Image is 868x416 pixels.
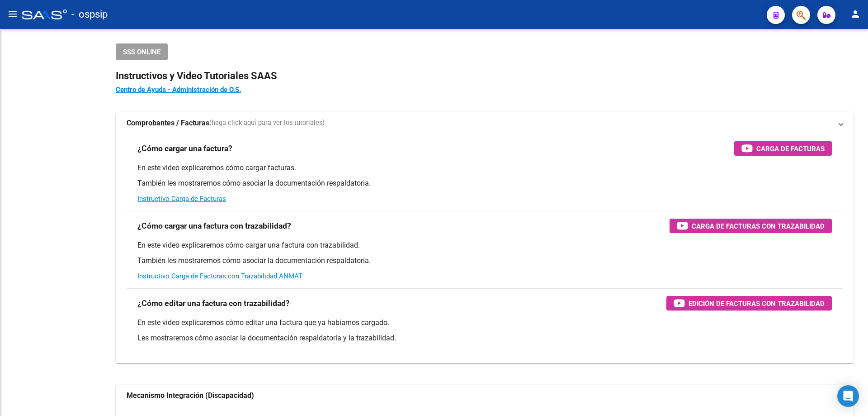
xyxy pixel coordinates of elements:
div: Open Intercom Messenger [837,385,859,407]
button: SSS ONLINE [116,43,168,60]
p: También les mostraremos cómo asociar la documentación respaldatoria. [137,256,832,266]
a: Centro de Ayuda - Administración de O.S. [116,86,241,94]
h3: ¿Cómo editar una factura con trazabilidad? [137,297,290,310]
button: Carga de Facturas [734,141,832,156]
p: En este video explicaremos cómo editar una factura que ya habíamos cargado. [137,318,832,328]
mat-icon: menu [7,9,18,19]
a: Instructivo Carga de Facturas con Trazabilidad ANMAT [137,272,302,280]
span: - ospsip [71,5,108,24]
h3: ¿Cómo cargar una factura? [137,142,232,155]
span: Carga de Facturas con Trazabilidad [692,220,825,232]
strong: Comprobantes / Facturas [127,118,209,128]
span: Carga de Facturas [756,143,825,154]
span: Edición de Facturas con Trazabilidad [689,298,825,309]
p: También les mostraremos cómo asociar la documentación respaldatoria. [137,178,832,188]
button: Carga de Facturas con Trazabilidad [670,219,832,233]
a: Instructivo Carga de Facturas [137,195,226,203]
mat-icon: person [850,9,861,19]
p: Les mostraremos cómo asociar la documentación respaldatoria y la trazabilidad. [137,333,832,343]
div: Comprobantes / Facturas(haga click aquí para ver los tutoriales) [116,134,854,363]
mat-expansion-panel-header: Mecanismo Integración (Discapacidad) [116,385,854,406]
p: En este video explicaremos cómo cargar una factura con trazabilidad. [137,240,832,250]
span: SSS ONLINE [123,48,160,56]
span: (haga click aquí para ver los tutoriales) [209,118,325,128]
mat-expansion-panel-header: Comprobantes / Facturas(haga click aquí para ver los tutoriales) [116,112,854,134]
strong: Mecanismo Integración (Discapacidad) [127,391,254,401]
button: Edición de Facturas con Trazabilidad [666,296,832,311]
h3: ¿Cómo cargar una factura con trazabilidad? [137,220,291,232]
h2: Instructivos y Video Tutoriales SAAS [116,67,854,85]
p: En este video explicaremos cómo cargar facturas. [137,163,832,173]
